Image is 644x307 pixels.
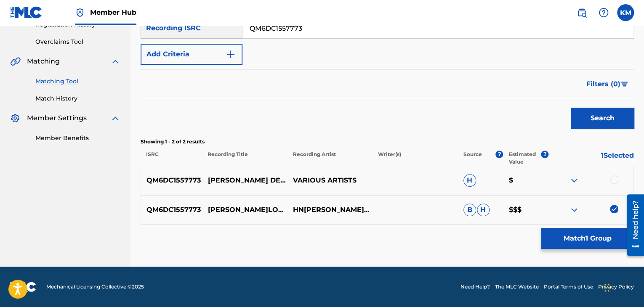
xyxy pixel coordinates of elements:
span: B [463,204,476,216]
img: expand [110,56,120,66]
a: Matching Tool [35,77,120,86]
p: [PERSON_NAME] DEL CAMPO (HNOS [PERSON_NAME]) [202,175,287,185]
img: expand [110,113,120,123]
span: H [477,204,490,216]
img: search [577,8,587,18]
span: Member Hub [90,8,136,17]
p: [PERSON_NAME]LOR D[PERSON_NAME]MPO [202,205,287,215]
img: Member Settings [10,113,20,123]
img: filter [621,82,628,87]
a: Public Search [573,4,590,21]
div: Drag [604,275,609,300]
img: expand [569,175,579,185]
iframe: Resource Center [620,191,644,259]
button: Add Criteria [141,44,242,65]
p: HN[PERSON_NAME]RON [287,205,373,215]
a: Portal Terms of Use [544,283,593,291]
button: Match1 Group [541,228,634,249]
p: $$$ [503,205,548,215]
button: Search [571,108,634,129]
a: The MLC Website [495,283,539,291]
span: Mechanical Licensing Collective © 2025 [46,283,144,291]
img: deselect [610,205,618,213]
span: Matching [27,56,60,66]
p: VARIOUS ARTISTS [287,175,373,185]
span: ? [541,151,548,158]
p: Estimated Value [509,151,541,166]
iframe: Chat Widget [602,267,644,307]
a: Overclaims Tool [35,37,120,46]
img: MLC Logo [10,6,43,19]
span: Member Settings [27,113,87,123]
span: Filters ( 0 ) [586,79,620,89]
p: QM6DC1557773 [141,205,202,215]
p: Recording Title [202,151,287,166]
a: Privacy Policy [598,283,634,291]
p: Source [463,151,482,166]
p: Writer(s) [373,151,458,166]
div: User Menu [617,4,634,21]
span: ? [495,151,503,158]
a: Need Help? [460,283,490,291]
a: Member Benefits [35,134,120,143]
img: logo [10,282,36,292]
a: Match History [35,94,120,103]
img: 9d2ae6d4665cec9f34b9.svg [226,49,236,59]
img: Top Rightsholder [75,8,85,18]
p: $ [503,175,548,185]
button: Filters (0) [581,74,634,95]
p: Recording Artist [287,151,373,166]
img: Matching [10,56,21,66]
p: Showing 1 - 2 of 2 results [141,138,634,146]
span: H [463,174,476,187]
p: ISRC [141,151,202,166]
img: expand [569,205,579,215]
p: 1 Selected [548,151,634,166]
p: QM6DC1557773 [141,175,202,185]
div: Help [595,4,612,21]
img: help [599,8,609,18]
